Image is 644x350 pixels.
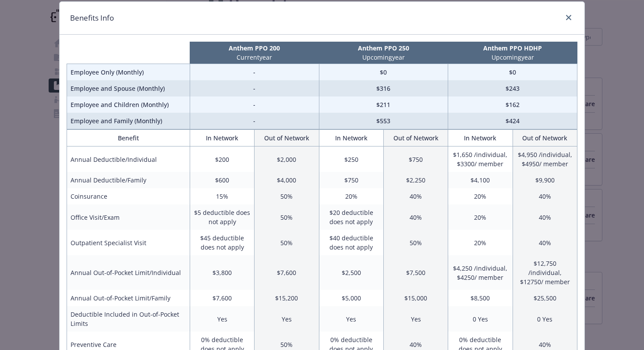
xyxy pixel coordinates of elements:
td: $200 [190,146,254,172]
a: close [563,12,574,23]
td: Annual Out-of-Pocket Limit/Individual [67,255,190,290]
td: 0 Yes [448,306,513,332]
td: 20% [448,230,513,255]
td: Annual Deductible/Family [67,172,190,188]
td: $2,250 [383,172,448,188]
td: 50% [255,230,319,255]
td: 50% [255,188,319,204]
td: 50% [383,230,448,255]
td: Employee Only (Monthly) [67,64,190,81]
td: $2,500 [319,255,383,290]
td: 40% [383,188,448,204]
td: $15,200 [255,290,319,306]
td: $211 [319,96,448,113]
td: $25,500 [513,290,577,306]
td: Outpatient Specialist Visit [67,230,190,255]
td: Employee and Family (Monthly) [67,113,190,129]
td: $4,250 /individual, $4250/ member [448,255,513,290]
p: Upcoming year [321,53,446,62]
td: - [190,96,319,113]
td: $750 [383,146,448,172]
td: 15% [190,188,254,204]
h1: Benefits Info [70,12,114,24]
td: $4,000 [255,172,319,188]
td: 40% [513,204,577,230]
td: 20% [448,188,513,204]
td: $4,100 [448,172,513,188]
td: $9,900 [513,172,577,188]
p: Anthem PPO HDHP [450,43,576,53]
td: 20% [319,188,383,204]
p: Upcoming year [450,53,576,62]
td: $40 deductible does not apply [319,230,383,255]
td: Yes [319,306,383,332]
td: 40% [513,230,577,255]
td: 40% [383,204,448,230]
td: Yes [190,306,254,332]
td: $316 [319,80,448,96]
td: $243 [448,80,577,96]
td: Annual Out-of-Pocket Limit/Family [67,290,190,306]
td: $4,950 /individual, $4950/ member [513,146,577,172]
td: 40% [513,188,577,204]
th: Out of Network [383,130,448,146]
th: Out of Network [255,130,319,146]
td: $0 [319,64,448,81]
td: 20% [448,204,513,230]
td: $3,800 [190,255,254,290]
td: $20 deductible does not apply [319,204,383,230]
td: $45 deductible does not apply [190,230,254,255]
td: Employee and Spouse (Monthly) [67,80,190,96]
td: $5 deductible does not apply [190,204,254,230]
td: - [190,80,319,96]
td: $7,600 [190,290,254,306]
th: In Network [190,130,254,146]
th: intentionally left blank [67,42,190,64]
td: $1,650 /individual, $3300/ member [448,146,513,172]
p: Current year [191,53,317,62]
p: Anthem PPO 250 [321,43,446,53]
td: $553 [319,113,448,129]
td: Yes [255,306,319,332]
td: 0 Yes [513,306,577,332]
p: Anthem PPO 200 [191,43,317,53]
td: $7,600 [255,255,319,290]
th: Out of Network [513,130,577,146]
td: $424 [448,113,577,129]
td: $250 [319,146,383,172]
td: $5,000 [319,290,383,306]
th: Benefit [67,130,190,146]
td: $162 [448,96,577,113]
th: In Network [319,130,383,146]
th: In Network [448,130,513,146]
td: $750 [319,172,383,188]
td: $8,500 [448,290,513,306]
td: Annual Deductible/Individual [67,146,190,172]
td: Deductible Included in Out-of-Pocket Limits [67,306,190,332]
td: Coinsurance [67,188,190,204]
td: Office Visit/Exam [67,204,190,230]
td: $2,000 [255,146,319,172]
td: $7,500 [383,255,448,290]
td: - [190,64,319,81]
td: $12,750 /individual, $12750/ member [513,255,577,290]
td: $0 [448,64,577,81]
td: $15,000 [383,290,448,306]
td: Employee and Children (Monthly) [67,96,190,113]
td: Yes [383,306,448,332]
td: - [190,113,319,129]
td: 50% [255,204,319,230]
td: $600 [190,172,254,188]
